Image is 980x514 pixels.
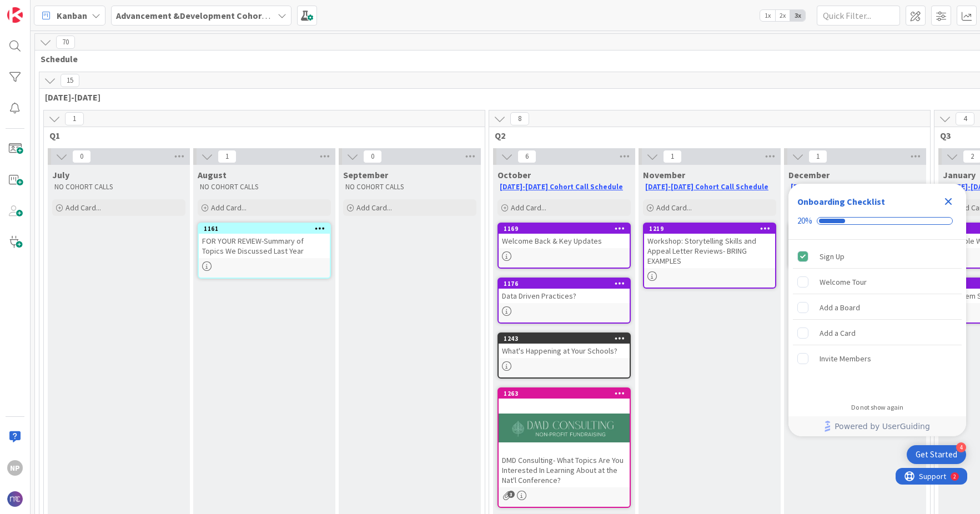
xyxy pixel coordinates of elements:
[793,295,962,320] div: Add a Board is incomplete.
[499,344,630,358] div: What's Happening at Your Schools?
[644,224,775,268] div: 1219Workshop: Storytelling Skills and Appeal Letter Reviews- BRING EXAMPLES
[504,335,630,342] div: 1243
[507,491,515,498] span: 3
[56,36,75,49] span: 70
[788,169,830,180] span: December
[820,275,867,289] div: Welcome Tour
[643,169,685,180] span: November
[820,352,871,365] div: Invite Members
[499,453,630,487] div: DMD Consulting- What Topics Are You Interested In Learning About at the Nat'l Conference?
[199,224,330,258] div: 1161FOR YOUR REVIEW-Summary of Topics We Discussed Last Year
[199,224,330,234] div: 1161
[499,224,630,248] div: 1169Welcome Back & Key Updates
[72,150,91,163] span: 0
[52,169,69,180] span: July
[907,445,966,464] div: Open Get Started checklist, remaining modules: 4
[499,289,630,303] div: Data Driven Practices?
[499,224,630,234] div: 1169
[788,184,966,436] div: Checklist Container
[504,390,630,397] div: 1263
[793,346,962,371] div: Invite Members is incomplete.
[504,225,630,233] div: 1169
[645,182,768,192] a: [DATE]-[DATE] Cohort Call Schedule
[510,112,529,125] span: 8
[504,280,630,288] div: 1176
[788,240,966,396] div: Checklist items
[820,326,856,340] div: Add a Card
[663,150,682,163] span: 1
[939,193,957,210] div: Close Checklist
[790,10,805,21] span: 3x
[7,491,23,507] img: avatar
[775,10,790,21] span: 2x
[66,203,101,213] span: Add Card...
[49,130,471,141] span: Q1
[54,183,183,192] p: NO COHORT CALLS
[65,112,84,125] span: 1
[797,216,957,226] div: Checklist progress: 20%
[363,150,382,163] span: 0
[656,203,692,213] span: Add Card...
[500,182,623,192] a: [DATE]-[DATE] Cohort Call Schedule
[7,460,23,476] div: NP
[495,130,916,141] span: Q2
[808,150,827,163] span: 1
[499,389,630,399] div: 1263
[817,6,900,26] input: Quick Filter...
[343,169,388,180] span: September
[499,279,630,303] div: 1176Data Driven Practices?
[649,225,775,233] div: 1219
[517,150,536,163] span: 6
[851,403,903,412] div: Do not show again
[956,112,974,125] span: 4
[956,442,966,452] div: 4
[200,183,329,192] p: NO COHORT CALLS
[644,224,775,234] div: 1219
[943,169,976,180] span: January
[797,195,885,208] div: Onboarding Checklist
[499,334,630,358] div: 1243What's Happening at Your Schools?
[820,250,845,263] div: Sign Up
[499,234,630,248] div: Welcome Back & Key Updates
[7,7,23,23] img: Visit kanbanzone.com
[791,182,914,192] a: [DATE]-[DATE] Cohort Call Schedule
[218,150,237,163] span: 1
[345,183,474,192] p: NO COHORT CALLS
[61,74,79,87] span: 15
[916,449,957,460] div: Get Started
[793,244,962,269] div: Sign Up is complete.
[499,279,630,289] div: 1176
[644,234,775,268] div: Workshop: Storytelling Skills and Appeal Letter Reviews- BRING EXAMPLES
[820,301,860,314] div: Add a Board
[58,4,61,13] div: 2
[835,420,930,433] span: Powered by UserGuiding
[199,234,330,258] div: FOR YOUR REVIEW-Summary of Topics We Discussed Last Year
[499,334,630,344] div: 1243
[356,203,392,213] span: Add Card...
[797,216,812,226] div: 20%
[788,416,966,436] div: Footer
[760,10,775,21] span: 1x
[793,321,962,345] div: Add a Card is incomplete.
[793,270,962,294] div: Welcome Tour is incomplete.
[794,416,961,436] a: Powered by UserGuiding
[57,9,87,22] span: Kanban
[211,203,247,213] span: Add Card...
[23,2,51,15] span: Support
[198,169,227,180] span: August
[499,389,630,487] div: 1263DMD Consulting- What Topics Are You Interested In Learning About at the Nat'l Conference?
[497,169,531,180] span: October
[116,10,288,21] b: Advancement &Development Cohort Calls
[204,225,330,233] div: 1161
[511,203,546,213] span: Add Card...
